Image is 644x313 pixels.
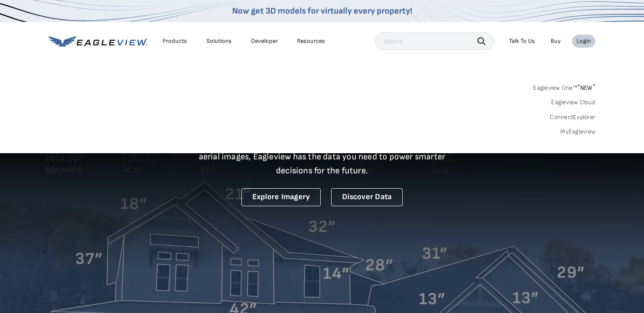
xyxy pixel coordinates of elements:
[331,188,403,206] a: Discover Data
[550,113,595,121] a: ConnectExplorer
[509,37,535,45] div: Talk To Us
[188,136,456,178] p: A new era starts here. Built on more than 3.5 billion high-resolution aerial images, Eagleview ha...
[163,37,187,45] div: Products
[375,32,494,50] input: Search
[206,37,232,45] div: Solutions
[577,37,591,45] div: Login
[577,84,595,91] span: NEW
[241,188,321,206] a: Explore Imagery
[251,37,278,45] a: Developer
[297,37,325,45] div: Resources
[551,98,595,106] a: Eagleview Cloud
[533,81,595,91] a: Eagleview One™*NEW*
[551,37,561,45] a: Buy
[560,128,595,136] a: MyEagleview
[232,6,412,16] a: Now get 3D models for virtually every property!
